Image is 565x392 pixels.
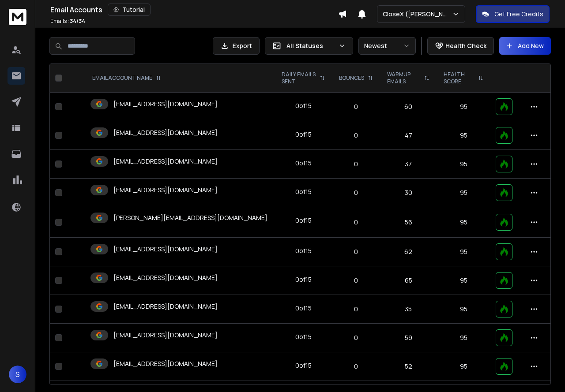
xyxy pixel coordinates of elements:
td: 56 [380,207,437,238]
div: Email Accounts [50,4,338,16]
td: 65 [380,266,437,295]
td: 30 [380,179,437,207]
p: 0 [337,188,375,197]
td: 95 [437,179,490,207]
td: 95 [437,150,490,179]
p: [EMAIL_ADDRESS][DOMAIN_NAME] [113,359,218,368]
p: WARMUP EMAILS [387,71,421,85]
p: Emails : [50,18,85,25]
button: Export [213,37,260,55]
p: 0 [337,247,375,256]
div: 0 of 15 [295,275,312,284]
button: Tutorial [108,4,151,16]
p: Get Free Credits [494,10,543,19]
td: 62 [380,238,437,266]
p: 0 [337,160,375,168]
p: [EMAIL_ADDRESS][DOMAIN_NAME] [113,245,218,254]
div: 0 of 15 [295,130,312,139]
td: 95 [437,93,490,121]
td: 95 [437,238,490,266]
p: [PERSON_NAME][EMAIL_ADDRESS][DOMAIN_NAME] [113,213,267,222]
button: Health Check [427,37,494,55]
td: 95 [437,121,490,150]
div: 0 of 15 [295,101,312,110]
p: DAILY EMAILS SENT [282,71,316,85]
td: 95 [437,324,490,352]
td: 37 [380,150,437,179]
td: 95 [437,295,490,324]
div: 0 of 15 [295,159,312,168]
td: 35 [380,295,437,324]
button: Newest [358,37,416,55]
p: Health Check [445,41,486,50]
div: 0 of 15 [295,216,312,225]
p: [EMAIL_ADDRESS][DOMAIN_NAME] [113,128,218,137]
td: 59 [380,324,437,352]
p: 0 [337,102,375,111]
div: 0 of 15 [295,187,312,196]
p: 0 [337,305,375,314]
button: S [9,366,26,383]
p: 0 [337,218,375,227]
span: 34 / 34 [70,17,85,25]
p: 0 [337,131,375,140]
p: [EMAIL_ADDRESS][DOMAIN_NAME] [113,186,218,194]
p: BOUNCES [339,75,364,82]
p: [EMAIL_ADDRESS][DOMAIN_NAME] [113,302,218,311]
p: All Statuses [286,41,335,50]
div: 0 of 15 [295,246,312,255]
td: 95 [437,352,490,381]
button: Get Free Credits [476,5,550,23]
div: 0 of 15 [295,332,312,341]
td: 52 [380,352,437,381]
td: 95 [437,207,490,238]
p: CloseX ([PERSON_NAME]) [383,10,452,19]
p: HEALTH SCORE [444,71,475,85]
div: 0 of 15 [295,304,312,313]
div: 0 of 15 [295,361,312,370]
td: 95 [437,266,490,295]
p: 0 [337,362,375,371]
p: [EMAIL_ADDRESS][DOMAIN_NAME] [113,100,218,108]
div: EMAIL ACCOUNT NAME [92,75,161,82]
p: 0 [337,333,375,342]
p: [EMAIL_ADDRESS][DOMAIN_NAME] [113,331,218,340]
button: Add New [499,37,551,55]
td: 60 [380,93,437,121]
p: [EMAIL_ADDRESS][DOMAIN_NAME] [113,273,218,282]
p: [EMAIL_ADDRESS][DOMAIN_NAME] [113,157,218,166]
td: 47 [380,121,437,150]
p: 0 [337,276,375,285]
